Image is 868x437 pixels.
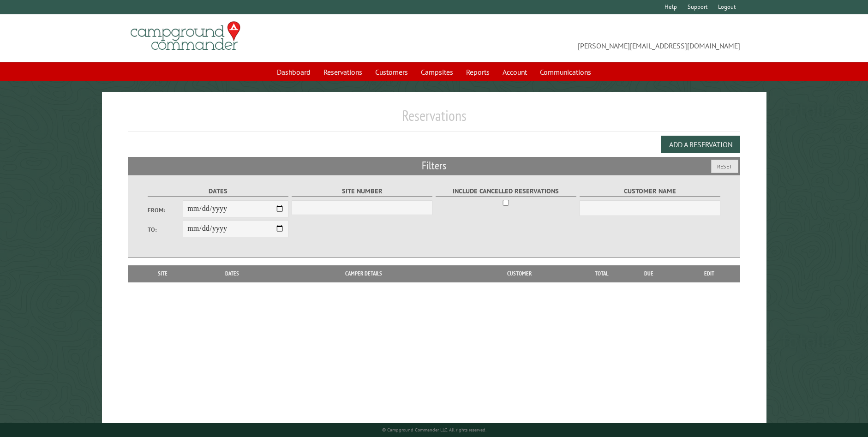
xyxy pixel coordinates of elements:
[272,265,456,282] th: Camper Details
[370,63,413,81] a: Customers
[620,265,678,282] th: Due
[415,63,459,81] a: Campsites
[583,265,620,282] th: Total
[132,265,192,282] th: Site
[711,160,738,173] button: Reset
[128,157,740,174] h2: Filters
[455,265,583,282] th: Customer
[497,63,533,81] a: Account
[461,63,495,81] a: Reports
[128,107,740,132] h1: Reservations
[678,265,740,282] th: Edit
[318,63,368,81] a: Reservations
[534,63,597,81] a: Communications
[148,225,183,234] label: To:
[382,427,486,433] small: © Campground Commander LLC. All rights reserved.
[580,186,721,197] label: Customer Name
[661,136,740,153] button: Add a Reservation
[148,206,183,215] label: From:
[271,63,316,81] a: Dashboard
[148,186,289,197] label: Dates
[434,25,741,51] span: [PERSON_NAME][EMAIL_ADDRESS][DOMAIN_NAME]
[128,18,243,54] img: Campground Commander
[436,186,577,197] label: Include Cancelled Reservations
[292,186,433,197] label: Site Number
[192,265,271,282] th: Dates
